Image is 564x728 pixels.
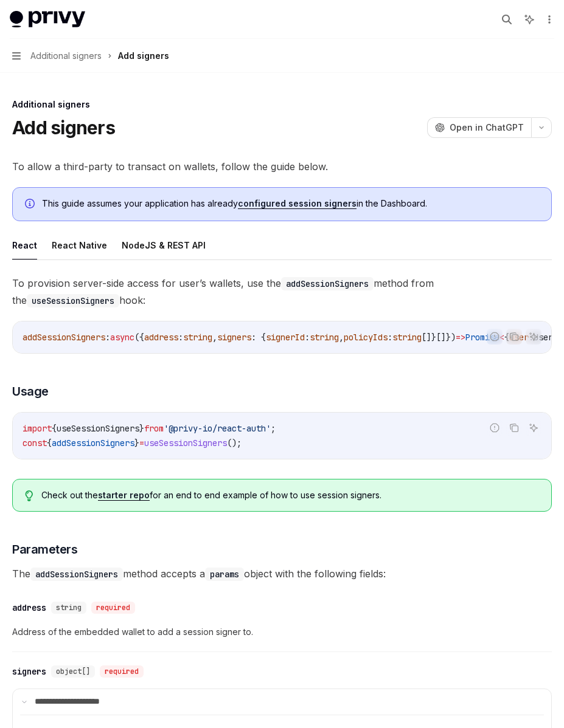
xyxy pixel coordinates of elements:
span: string [310,332,339,343]
span: Usage [12,383,49,400]
span: string [183,332,212,343]
span: useSessionSigners [57,423,139,434]
h1: Add signers [12,117,115,139]
code: useSessionSigners [27,294,119,307]
span: User [534,332,553,343]
span: , [212,332,217,343]
span: { [504,332,509,343]
code: addSessionSigners [281,277,374,290]
span: from [144,423,164,434]
span: addSessionSigners [23,332,105,343]
img: light logo [10,11,85,28]
a: starter repo [98,490,150,501]
span: Address of the embedded wallet to add a session signer to. [12,625,552,639]
a: configured session signers [238,198,357,209]
button: More actions [542,11,554,28]
span: { [47,438,52,448]
span: This guide assumes your application has already in the Dashboard. [42,197,539,210]
span: string [392,332,422,343]
button: Open in ChatGPT [427,117,531,138]
span: policyIds [344,332,388,343]
span: } [139,423,144,434]
code: params [205,568,244,581]
div: Additional signers [12,98,552,111]
span: Promise [465,332,500,343]
span: useSessionSigners [144,438,227,448]
span: To allow a third-party to transact on wallets, follow the guide below. [12,158,552,175]
button: NodeJS & REST API [122,231,206,259]
span: async [110,332,134,343]
span: => [456,332,465,343]
span: object[] [56,667,90,676]
span: signers [217,332,251,343]
button: Ask AI [526,329,541,345]
div: address [12,602,46,614]
span: : [178,332,183,343]
button: Ask AI [526,420,541,436]
span: ({ [134,332,144,343]
span: signerId [266,332,305,343]
button: React [12,231,37,259]
span: Additional signers [30,49,102,63]
span: const [23,438,47,448]
span: string [56,603,82,613]
span: { [52,423,57,434]
div: signers [12,665,46,678]
button: Copy the contents from the code block [506,420,522,436]
div: Add signers [118,49,169,63]
span: = [139,438,144,448]
svg: Tip [25,490,33,501]
span: The method accepts a object with the following fields: [12,565,552,582]
span: } [134,438,139,448]
span: : { [251,332,266,343]
span: : [305,332,310,343]
button: React Native [52,231,107,259]
code: addSessionSigners [30,568,123,581]
svg: Info [25,199,37,211]
span: : [388,332,392,343]
span: , [339,332,344,343]
span: : [105,332,110,343]
span: []}[]}) [422,332,456,343]
div: required [91,602,135,614]
span: ; [271,423,276,434]
span: (); [227,438,242,448]
span: To provision server-side access for user’s wallets, use the method from the hook: [12,275,552,309]
span: '@privy-io/react-auth' [164,423,271,434]
button: Report incorrect code [487,420,503,436]
div: required [100,665,144,678]
span: Parameters [12,541,77,558]
span: Open in ChatGPT [450,122,524,134]
button: Copy the contents from the code block [506,329,522,345]
button: Report incorrect code [487,329,503,345]
span: import [23,423,52,434]
span: address [144,332,178,343]
span: addSessionSigners [52,438,134,448]
span: Check out the for an end to end example of how to use session signers. [41,489,539,501]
